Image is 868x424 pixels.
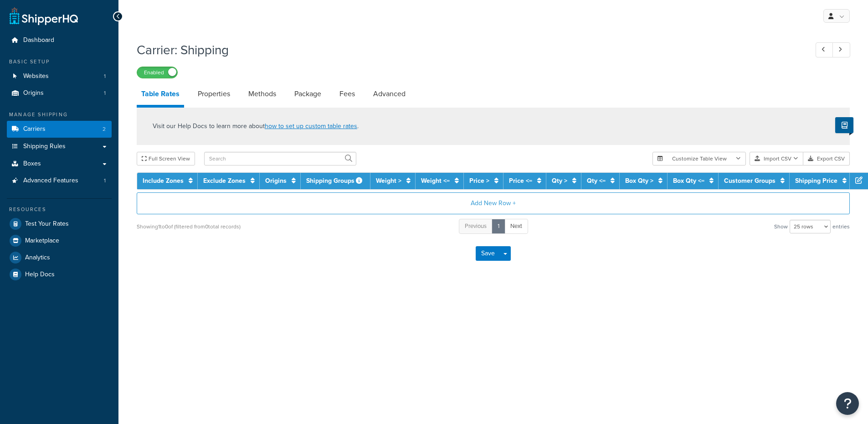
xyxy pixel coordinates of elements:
a: Properties [193,83,235,105]
a: Carriers2 [7,121,112,138]
span: Analytics [25,254,50,262]
a: Advanced [369,83,410,105]
a: Test Your Rates [7,216,112,232]
span: Marketplace [25,237,59,245]
a: Box Qty > [625,176,653,186]
span: Advanced Features [23,177,78,185]
th: Shipping Groups [301,173,370,189]
a: Next [504,219,528,234]
a: Origins1 [7,85,112,102]
a: Price > [469,176,489,186]
a: Weight <= [421,176,450,186]
h1: Carrier: Shipping [137,41,799,59]
li: Origins [7,85,112,102]
button: Save [476,246,500,261]
span: Previous [465,222,487,230]
span: Websites [23,72,49,80]
li: Carriers [7,121,112,138]
a: Box Qty <= [673,176,704,186]
a: Package [290,83,326,105]
div: Basic Setup [7,58,112,66]
span: Test Your Rates [25,220,69,228]
span: Dashboard [23,36,54,44]
button: Show Help Docs [835,117,853,133]
span: Shipping Rules [23,143,66,150]
a: Qty <= [587,176,606,186]
a: Shipping Price [795,176,837,186]
a: Exclude Zones [203,176,246,186]
span: Carriers [23,125,46,133]
div: Manage Shipping [7,111,112,119]
a: Dashboard [7,32,112,49]
span: Origins [23,89,44,97]
a: Origins [265,176,287,186]
a: Next Record [832,42,850,57]
a: Analytics [7,249,112,266]
a: Weight > [376,176,401,186]
a: Previous Record [816,42,833,57]
span: entries [832,220,850,233]
span: 2 [103,125,106,133]
button: Import CSV [750,152,803,165]
label: Enabled [137,67,177,78]
button: Full Screen View [137,152,195,165]
button: Customize Table View [652,152,746,165]
input: Search [204,152,356,165]
button: Export CSV [803,152,850,165]
button: Open Resource Center [836,392,859,415]
a: Customer Groups [724,176,776,186]
a: Previous [459,219,493,234]
div: Resources [7,206,112,213]
a: Qty > [552,176,567,186]
button: Add New Row + [137,192,850,214]
a: Methods [244,83,281,105]
li: Websites [7,68,112,85]
a: Websites1 [7,68,112,85]
a: Fees [335,83,360,105]
a: Include Zones [143,176,184,186]
a: 1 [492,219,505,234]
span: Boxes [23,160,41,168]
li: Advanced Features [7,172,112,189]
span: 1 [104,72,106,80]
a: Price <= [509,176,532,186]
a: Marketplace [7,233,112,249]
a: Table Rates [137,83,184,108]
a: Advanced Features1 [7,172,112,189]
span: Show [774,220,788,233]
span: Help Docs [25,271,55,279]
a: Help Docs [7,266,112,283]
div: Showing 1 to 0 of (filtered from 0 total records) [137,220,241,233]
p: Visit our Help Docs to learn more about . [153,121,359,131]
span: 1 [104,89,106,97]
a: how to set up custom table rates [265,121,357,131]
span: Next [510,222,522,230]
span: 1 [104,177,106,185]
a: Shipping Rules [7,138,112,155]
a: Boxes [7,155,112,172]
